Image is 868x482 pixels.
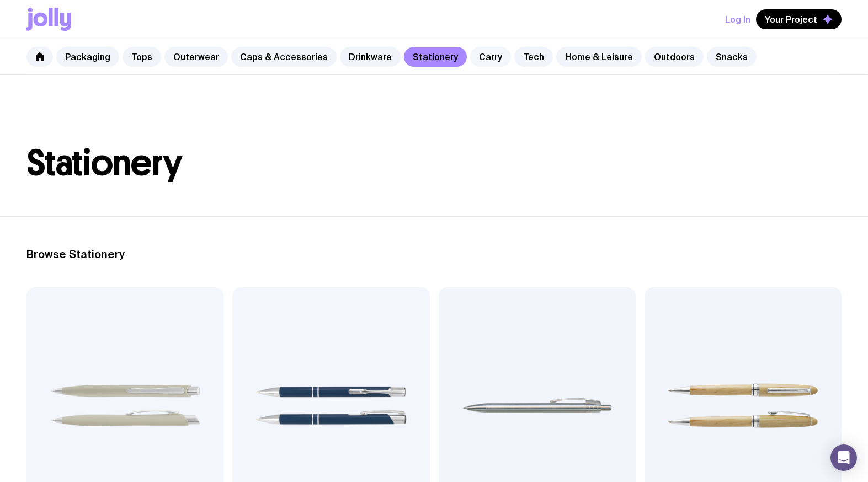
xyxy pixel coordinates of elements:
[707,47,757,67] a: Snacks
[26,248,842,261] h2: Browse Stationery
[404,47,467,67] a: Stationery
[725,9,750,29] button: Log In
[830,444,857,471] div: Open Intercom Messenger
[765,14,817,25] span: Your Project
[26,146,842,181] h1: Stationery
[231,47,337,67] a: Caps & Accessories
[123,47,161,67] a: Tops
[556,47,642,67] a: Home & Leisure
[164,47,228,67] a: Outerwear
[340,47,401,67] a: Drinkware
[470,47,511,67] a: Carry
[756,9,842,29] button: Your Project
[514,47,553,67] a: Tech
[56,47,119,67] a: Packaging
[645,47,704,67] a: Outdoors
